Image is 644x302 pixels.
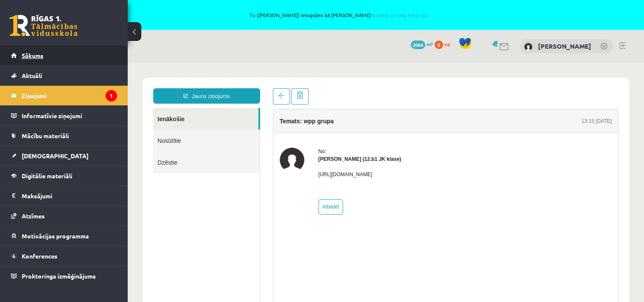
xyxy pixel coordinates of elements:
h4: Temats: wpp grupa [152,55,206,62]
a: Sākums [11,46,117,65]
a: Informatīvie ziņojumi [11,106,117,125]
legend: Ziņojumi [22,86,117,105]
a: [PERSON_NAME] [538,42,591,50]
a: 0 xp [435,41,454,47]
span: Atzīmes [22,212,45,220]
span: mP [426,41,433,47]
a: Konferences [11,246,117,266]
a: Nosūtītie [26,67,132,89]
a: Atpakaļ uz savu lietotāju [371,12,428,18]
span: 0 [435,41,443,49]
span: Proktoringa izmēģinājums [22,272,96,280]
a: Ienākošie [26,45,131,67]
a: Maksājumi [11,186,117,206]
strong: [PERSON_NAME] (12.b1 JK klase) [191,93,274,99]
a: Ziņojumi1 [11,86,117,105]
i: 1 [106,90,117,102]
span: 2064 [411,41,425,49]
span: Digitālie materiāli [22,172,72,180]
a: Atbildēt [191,136,215,152]
a: Proktoringa izmēģinājums [11,266,117,286]
legend: Maksājumi [22,186,117,206]
span: Konferences [22,252,57,260]
span: Tu ([PERSON_NAME]) ielogojies kā [PERSON_NAME] [98,12,580,17]
img: Megija Balabkina [152,85,177,110]
legend: Informatīvie ziņojumi [22,106,117,125]
a: Atzīmes [11,206,117,226]
a: [DEMOGRAPHIC_DATA] [11,146,117,166]
span: xp [444,41,450,47]
img: Robijs Cabuls [524,43,532,51]
span: Aktuāli [22,72,42,79]
a: Motivācijas programma [11,226,117,246]
span: [DEMOGRAPHIC_DATA] [22,152,89,160]
p: [URL][DOMAIN_NAME] [191,108,274,116]
a: Dzēstie [26,89,132,110]
a: Aktuāli [11,66,117,85]
span: Mācību materiāli [22,132,69,139]
span: Sākums [22,52,43,59]
span: Motivācijas programma [22,232,89,240]
a: Mācību materiāli [11,126,117,145]
a: 2064 mP [411,41,433,47]
a: Rīgas 1. Tālmācības vidusskola [9,15,77,36]
div: No: [191,85,274,93]
a: Jauns ziņojums [26,26,132,41]
div: 13:15 [DATE] [454,55,484,62]
a: Digitālie materiāli [11,166,117,186]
